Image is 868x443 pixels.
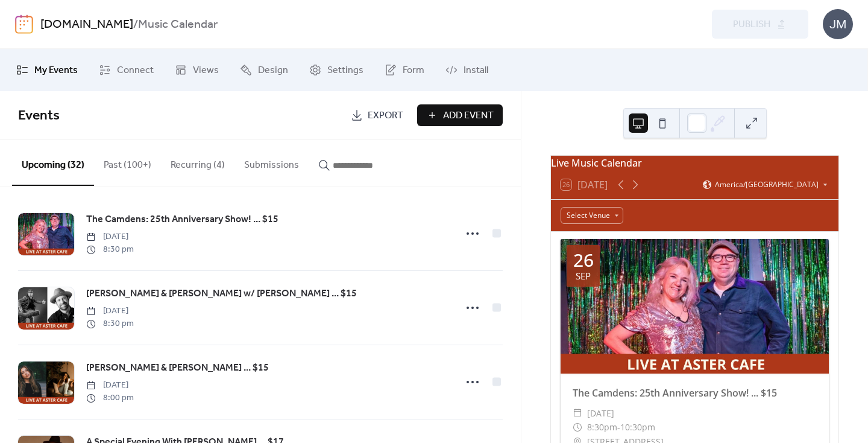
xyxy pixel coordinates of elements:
[368,109,403,123] span: Export
[403,63,424,78] span: Form
[117,63,154,78] span: Connect
[86,361,269,375] span: [PERSON_NAME] & [PERSON_NAME] ... $15
[464,63,488,78] span: Install
[86,212,278,227] span: The Camdens: 25th Anniversary Show! ... $15
[573,251,594,269] div: 26
[573,420,582,435] div: ​
[86,392,134,404] span: 8:00 pm
[34,63,78,78] span: My Events
[86,231,134,243] span: [DATE]
[40,13,133,36] a: [DOMAIN_NAME]
[417,104,503,126] button: Add Event
[138,13,218,36] b: Music Calendar
[300,54,373,86] a: Settings
[86,243,134,256] span: 8:30 pm
[94,140,161,185] button: Past (100+)
[86,212,278,228] a: The Camdens: 25th Anniversary Show! ... $15
[15,14,33,34] img: logo
[342,104,412,126] a: Export
[18,103,60,129] span: Events
[90,54,163,86] a: Connect
[587,420,617,435] span: 8:30pm
[12,140,94,186] button: Upcoming (32)
[133,13,138,36] b: /
[587,406,614,421] span: [DATE]
[576,272,591,281] div: Sep
[231,54,297,86] a: Design
[86,360,269,376] a: [PERSON_NAME] & [PERSON_NAME] ... $15
[86,287,357,301] span: [PERSON_NAME] & [PERSON_NAME] w/ [PERSON_NAME] ... $15
[617,420,620,435] span: -
[443,109,494,123] span: Add Event
[166,54,228,86] a: Views
[620,420,655,435] span: 10:30pm
[193,63,219,78] span: Views
[234,140,309,185] button: Submissions
[327,63,363,78] span: Settings
[551,156,838,170] div: Live Music Calendar
[86,305,134,317] span: [DATE]
[376,54,433,86] a: Form
[715,181,819,188] span: America/[GEOGRAPHIC_DATA]
[573,386,777,400] a: The Camdens: 25th Anniversary Show! ... $15
[161,140,234,185] button: Recurring (4)
[7,54,87,86] a: My Events
[86,317,134,330] span: 8:30 pm
[436,54,497,86] a: Install
[258,63,288,78] span: Design
[86,379,134,392] span: [DATE]
[823,9,853,39] div: JM
[573,406,582,421] div: ​
[86,286,357,302] a: [PERSON_NAME] & [PERSON_NAME] w/ [PERSON_NAME] ... $15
